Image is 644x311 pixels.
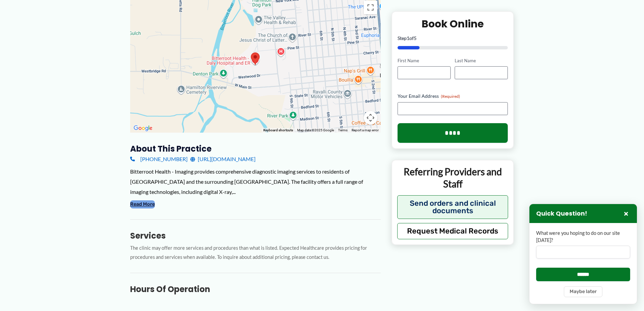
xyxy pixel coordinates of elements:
[75,40,114,44] div: Keywords by Traffic
[536,210,587,218] h3: Quick Question!
[407,35,409,41] span: 1
[397,223,508,239] button: Request Medical Records
[130,154,188,164] a: [PHONE_NUMBER]
[11,11,16,16] img: logo_orange.svg
[130,284,381,294] h3: Hours of Operation
[130,244,381,262] p: The clinic may offer more services and procedures than what is listed. Expected Healthcare provid...
[130,200,155,208] button: Read More
[455,57,508,64] label: Last Name
[338,128,348,132] a: Terms (opens in new tab)
[19,11,33,16] div: v 4.0.25
[414,35,416,41] span: 5
[130,166,381,197] div: Bitterroot Health - Imaging provides comprehensive diagnostic imaging services to residents of [G...
[132,124,154,133] img: Google
[18,39,24,45] img: tab_domain_overview_orange.svg
[622,209,630,218] button: Close
[11,18,16,23] img: website_grey.svg
[398,93,508,99] label: Your Email Address
[564,286,602,297] button: Maybe later
[536,230,630,244] label: What were you hoping to do on our site [DATE]?
[67,39,73,45] img: tab_keywords_by_traffic_grey.svg
[397,195,508,219] button: Send orders and clinical documents
[297,128,334,132] span: Map data ©2025 Google
[190,154,256,164] a: [URL][DOMAIN_NAME]
[398,17,508,30] h2: Book Online
[26,40,61,44] div: Domain Overview
[398,36,508,40] p: Step of
[18,18,74,23] div: Domain: [DOMAIN_NAME]
[364,111,377,125] button: Map camera controls
[130,230,381,241] h3: Services
[132,124,154,133] a: Open this area in Google Maps (opens a new window)
[397,165,508,190] p: Referring Providers and Staff
[441,94,460,99] span: (Required)
[398,57,451,64] label: First Name
[130,143,381,154] h3: About this practice
[263,128,293,133] button: Keyboard shortcuts
[364,1,377,14] button: Toggle fullscreen view
[352,128,379,132] a: Report a map error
